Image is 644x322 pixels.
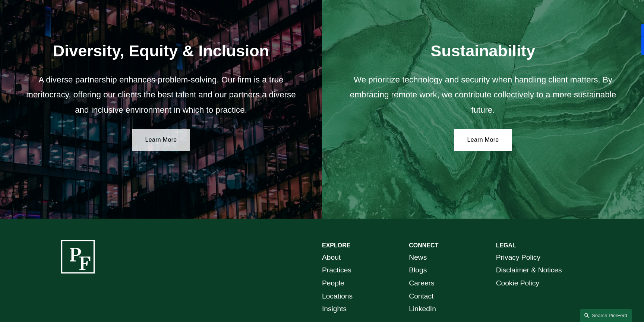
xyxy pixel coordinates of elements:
a: Search this site [580,309,632,322]
strong: CONNECT [409,242,438,248]
a: Learn More [132,129,190,151]
a: Careers [409,277,434,290]
a: News [409,251,427,264]
a: Privacy Policy [496,251,540,264]
a: Cookie Policy [496,277,539,290]
a: Practices [322,264,351,277]
strong: EXPLORE [322,242,350,248]
a: Locations [322,290,353,303]
a: People [322,277,344,290]
a: About [322,251,341,264]
h2: Diversity, Equity & Inclusion [19,41,303,60]
p: We prioritize technology and security when handling client matters. By embracing remote work, we ... [341,72,625,118]
a: Insights [322,303,347,316]
h2: Sustainability [341,41,625,60]
a: Disclaimer & Notices [496,264,562,277]
a: Learn More [454,129,512,151]
p: A diverse partnership enhances problem-solving. Our firm is a true meritocracy, offering our clie... [19,72,303,118]
a: Contact [409,290,433,303]
strong: LEGAL [496,242,516,248]
a: LinkedIn [409,303,436,316]
a: Blogs [409,264,427,277]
